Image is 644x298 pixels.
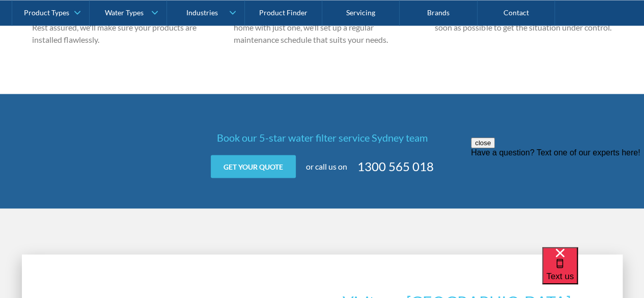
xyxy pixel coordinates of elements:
iframe: podium webchat widget bubble [542,247,644,298]
iframe: podium webchat widget prompt [471,138,644,260]
p: or call us on [306,160,347,173]
div: Industries [186,8,217,17]
a: 1300 565 018 [357,157,434,176]
div: Product Types [24,8,69,17]
div: Water Types [105,8,144,17]
a: Get your quote [211,155,296,178]
h4: Book our 5-star water filter service Sydney team [124,130,521,145]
